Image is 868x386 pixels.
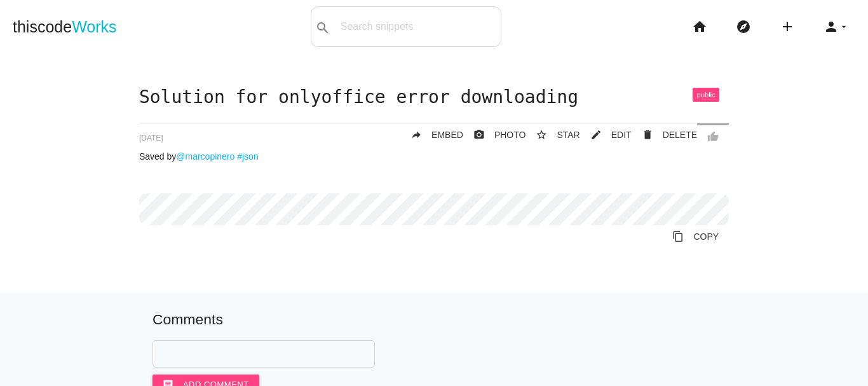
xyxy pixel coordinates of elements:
i: star_border [536,123,547,146]
button: star_borderSTAR [526,123,580,146]
a: replyEMBED [400,123,463,146]
i: search [315,8,330,48]
span: PHOTO [494,130,526,140]
i: arrow_drop_down [839,6,849,47]
span: Works [72,18,116,36]
i: delete [642,123,653,146]
span: EDIT [611,130,632,140]
i: person [824,6,839,47]
a: mode_editEDIT [580,123,632,146]
i: reply [410,123,422,146]
a: @marcopinero [176,151,234,162]
i: home [692,6,707,47]
i: add [780,6,795,47]
i: content_copy [672,225,684,248]
i: explore [736,6,751,47]
p: Saved by [139,151,729,162]
a: thiscodeWorks [13,6,117,47]
span: STAR [557,130,580,140]
button: search [311,7,334,46]
a: Copy to Clipboard [662,225,729,248]
span: DELETE [663,130,697,140]
span: [DATE] [139,134,163,142]
input: Search snippets [334,13,501,40]
a: photo_cameraPHOTO [463,123,526,146]
span: EMBED [431,130,463,140]
a: Delete Post [632,123,697,146]
i: photo_camera [473,123,485,146]
i: mode_edit [590,123,602,146]
a: #json [237,151,258,162]
h5: Comments [153,312,715,327]
h1: Solution for onlyoffice error downloading [139,88,729,107]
